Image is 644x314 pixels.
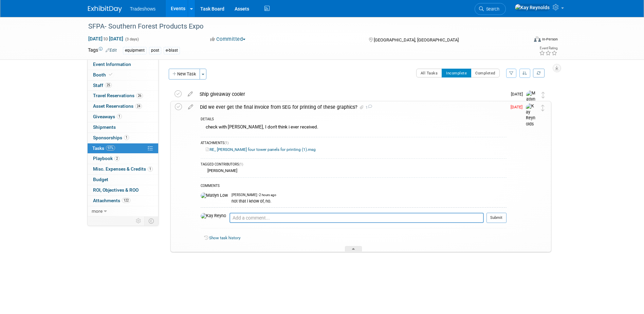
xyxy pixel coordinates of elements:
div: In-Person [542,37,558,42]
td: Personalize Event Tab Strip [133,216,145,225]
button: Committed [208,36,248,43]
span: 1 [148,167,153,172]
span: Event Information [93,62,131,67]
button: Submit [486,213,507,223]
span: Giveaways [93,114,122,119]
span: (1) [239,162,243,166]
button: Completed [471,69,500,77]
button: New Task [169,69,200,80]
a: Tasks97% [88,143,158,154]
a: Staff25 [88,81,158,91]
a: Event Information [88,59,158,70]
a: Attachments122 [88,196,158,206]
span: 25 [105,83,112,88]
i: Move task [541,92,545,98]
a: edit [184,91,196,97]
span: (1) [224,141,228,145]
span: 2 [114,156,119,161]
span: 122 [122,198,130,203]
span: [DATE] [511,92,526,97]
div: check with [PERSON_NAME], I don't think i ever received. [201,123,507,133]
span: Budget [93,177,108,182]
span: 97% [106,145,115,151]
div: SFPA- Southern Forest Products Expo [86,20,518,33]
div: not that i know of, no. [232,197,507,204]
div: post [149,47,161,54]
span: Shipments [93,124,116,130]
td: Toggle Event Tabs [144,216,158,225]
span: [PERSON_NAME] - 2 hours ago [232,193,276,197]
span: Tasks [92,145,115,151]
span: Misc. Expenses & Credits [93,166,153,172]
i: Booth reservation complete [109,73,112,76]
span: Playbook [93,156,119,161]
span: [DATE] [511,105,526,109]
span: Staff [93,83,112,88]
span: Tradeshows [130,6,156,12]
span: (3 days) [125,37,139,41]
img: Format-Inperson.png [534,36,541,42]
a: Asset Reservations24 [88,101,158,111]
span: more [92,208,103,214]
a: more [88,206,158,216]
a: Refresh [533,69,545,77]
a: Search [475,3,506,15]
span: 1 [124,135,129,140]
div: e-blast [164,47,180,54]
a: Playbook2 [88,154,158,164]
i: Move task [541,105,545,111]
a: Shipments [88,122,158,133]
a: Show task history [209,235,240,240]
img: ExhibitDay [88,6,122,13]
a: Misc. Expenses & Credits1 [88,164,158,174]
span: Asset Reservations [93,103,142,109]
div: [PERSON_NAME] [206,168,237,173]
span: 24 [135,104,142,109]
button: Incomplete [442,69,471,77]
a: Edit [106,48,117,53]
div: COMMENTS [201,183,507,190]
div: Event Format [488,35,558,46]
div: Ship giveaway cooler [196,88,507,100]
div: Event Rating [539,47,557,50]
a: RE_ [PERSON_NAME] four tower panels for printing (1).msg [206,147,316,152]
img: Matlyn Lowrey [526,90,536,115]
div: TAGGED CONTRIBUTORS [201,162,507,168]
span: Travel Reservations [93,93,143,98]
div: DETAILS [201,117,507,123]
td: Tags [88,47,117,54]
a: edit [185,104,197,110]
span: Sponsorships [93,135,129,140]
a: ROI, Objectives & ROO [88,185,158,195]
span: Attachments [93,198,130,203]
a: Giveaways1 [88,112,158,122]
span: [GEOGRAPHIC_DATA], [GEOGRAPHIC_DATA] [374,37,459,42]
a: Sponsorships1 [88,133,158,143]
span: 1 [365,105,372,110]
span: to [103,36,109,41]
a: Budget [88,175,158,185]
div: ATTACHMENTS [201,141,507,146]
span: [DATE] [DATE] [88,36,124,42]
a: Travel Reservations26 [88,91,158,101]
img: Kay Reynolds [201,213,226,219]
img: Kay Reynolds [526,103,536,127]
img: Kay Reynolds [515,4,550,11]
img: Matlyn Lowrey [201,193,228,199]
span: 26 [136,93,143,98]
div: equipment [123,47,147,54]
span: Search [484,6,499,12]
a: Booth [88,70,158,80]
div: Did we ever get the final invoice from SEG for printing of these graphics? [197,101,507,113]
button: All Tasks [416,69,442,77]
span: ROI, Objectives & ROO [93,187,139,193]
span: 1 [117,114,122,119]
span: Booth [93,72,114,77]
